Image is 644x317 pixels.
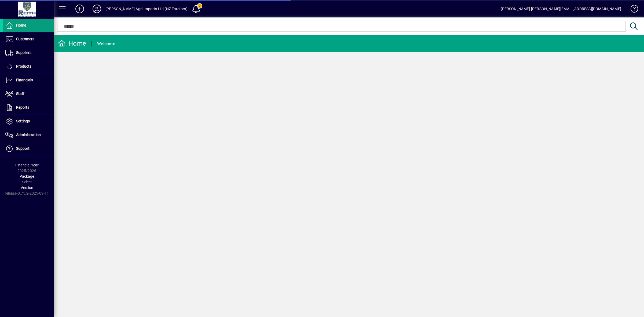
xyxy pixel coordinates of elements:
[71,4,88,14] button: Add
[3,46,54,60] a: Suppliers
[3,74,54,87] a: Financials
[15,163,39,167] span: Financial Year
[16,37,34,41] span: Customers
[16,50,31,55] span: Suppliers
[16,92,24,96] span: Staff
[3,87,54,101] a: Staff
[16,64,31,68] span: Products
[21,185,33,190] span: Version
[20,174,34,178] span: Package
[16,105,29,110] span: Reports
[58,39,86,48] div: Home
[3,32,54,46] a: Customers
[105,5,188,13] div: [PERSON_NAME] Agri-Imports Ltd (NZ Tractors)
[16,78,33,82] span: Financials
[16,119,30,123] span: Settings
[501,5,621,13] div: [PERSON_NAME] [PERSON_NAME][EMAIL_ADDRESS][DOMAIN_NAME]
[88,4,105,14] button: Profile
[3,115,54,128] a: Settings
[627,1,637,19] a: Knowledge Base
[3,142,54,155] a: Support
[3,128,54,142] a: Administration
[3,101,54,114] a: Reports
[3,60,54,73] a: Products
[16,23,26,27] span: Home
[16,146,30,151] span: Support
[16,133,41,137] span: Administration
[97,39,115,48] div: Welcome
